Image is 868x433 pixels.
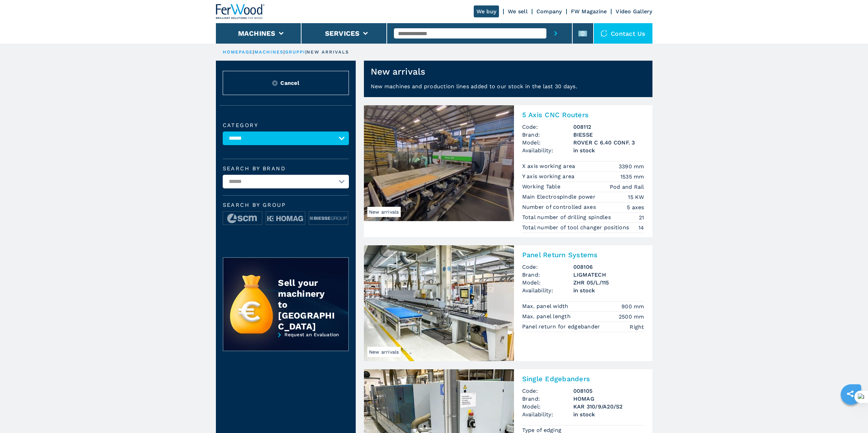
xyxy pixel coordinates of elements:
span: | [305,49,307,55]
div: Contact us [594,23,652,44]
h3: ROVER C 6.40 CONF. 3 [573,139,644,146]
a: HOMEPAGE [223,49,253,55]
span: Brand: [522,271,573,279]
img: 5 Axis CNC Routers BIESSE ROVER C 6.40 CONF. 3 [364,105,514,221]
p: Y axis working area [522,173,576,180]
h2: Panel Return Systems [522,251,644,259]
h2: 5 Axis CNC Routers [522,111,644,119]
h3: 008105 [573,387,644,395]
span: in stock [573,287,644,294]
span: Availability: [522,411,573,418]
div: Sell your machinery to [GEOGRAPHIC_DATA] [278,277,335,332]
em: 3390 mm [619,163,644,170]
h3: HOMAG [573,395,644,403]
a: Request an Evaluation [223,332,349,356]
label: Category [223,123,349,128]
p: Number of controlled axes [522,203,598,211]
span: New arrivals [367,347,401,357]
a: FW Magazine [571,8,607,15]
em: 1535 mm [620,173,644,181]
p: Total number of tool changer positions [522,224,631,231]
em: 2500 mm [619,313,644,321]
span: New arrivals [367,207,401,217]
span: | [283,49,285,55]
p: Panel return for edgebander [522,323,602,330]
span: Brand: [522,395,573,403]
p: Total number of drilling spindles [522,214,613,221]
span: Code: [522,123,573,131]
span: in stock [573,411,644,418]
h3: BIESSE [573,131,644,139]
em: 5 axes [627,203,644,211]
button: ResetCancel [223,71,349,95]
h3: LIGMATECH [573,271,644,279]
p: New machines and production lines added to our stock in the last 30 days. [364,82,652,97]
h3: ZHR 05/L/115 [573,279,644,287]
a: machines [254,49,284,55]
span: Availability: [522,146,573,154]
a: 5 Axis CNC Routers BIESSE ROVER C 6.40 CONF. 3New arrivals5 Axis CNC RoutersCode:008112Brand:BIES... [364,105,652,237]
a: We sell [508,8,528,15]
h2: Single Edgebanders [522,375,644,383]
span: in stock [573,146,644,154]
p: Working Table [522,183,562,190]
span: Brand: [522,131,573,139]
h3: 008106 [573,263,644,271]
em: 21 [639,214,644,221]
p: Max. panel length [522,313,573,320]
span: Model: [522,139,573,146]
em: Right [630,323,644,331]
h3: 008112 [573,123,644,131]
em: 900 mm [621,303,644,310]
h3: KAR 310/9/A20/S2 [573,403,644,411]
a: Panel Return Systems LIGMATECH ZHR 05/L/115New arrivalsPanel Return SystemsCode:008106Brand:LIGMA... [364,245,652,361]
img: image [309,212,348,225]
a: gruppi [285,49,306,55]
span: Search by group [223,202,349,208]
span: Availability: [522,287,573,294]
img: Ferwood [216,4,265,19]
p: Max. panel width [522,303,570,310]
h1: New arrivals [371,66,426,77]
img: Contact us [601,30,607,37]
img: Reset [272,80,278,86]
button: submit-button [546,23,565,44]
p: Main Electrospindle power [522,193,598,201]
span: Code: [522,263,573,271]
a: We buy [474,5,499,17]
p: new arrivals [307,49,349,55]
button: Services [325,29,360,37]
span: | [253,49,254,55]
a: sharethis [842,385,859,402]
img: Panel Return Systems LIGMATECH ZHR 05/L/115 [364,245,514,361]
em: 14 [638,224,644,232]
button: Machines [238,29,276,37]
p: X axis working area [522,163,577,170]
a: Company [536,8,562,15]
span: Model: [522,403,573,411]
span: Cancel [280,79,299,87]
em: Pod and Rail [610,183,644,191]
img: image [266,212,305,225]
label: Search by brand [223,166,349,171]
img: image [223,212,262,225]
span: Model: [522,279,573,287]
em: 15 KW [628,193,644,201]
a: Video Gallery [616,8,652,15]
span: Code: [522,387,573,395]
